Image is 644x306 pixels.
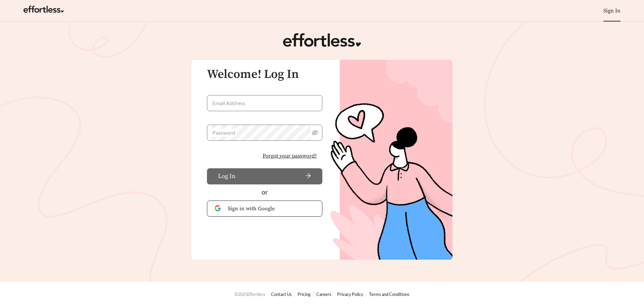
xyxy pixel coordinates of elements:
[234,292,265,297] span: © 2025 Effortless
[207,68,322,81] h3: Welcome! Log In
[603,7,621,14] a: Sign In
[316,292,331,297] a: Careers
[263,152,317,160] span: Forgot your password?
[215,205,222,212] img: Google Authentication
[207,168,322,184] button: Log Inarrow-right
[337,292,363,297] a: Privacy Policy
[207,201,322,217] button: Sign in with Google
[271,292,292,297] a: Contact Us
[369,292,410,297] a: Terms and Conditions
[312,130,318,136] span: eye-invisible
[298,292,311,297] a: Pricing
[257,149,322,163] button: Forgot your password?
[207,187,322,197] div: or
[228,205,315,213] span: Sign in with Google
